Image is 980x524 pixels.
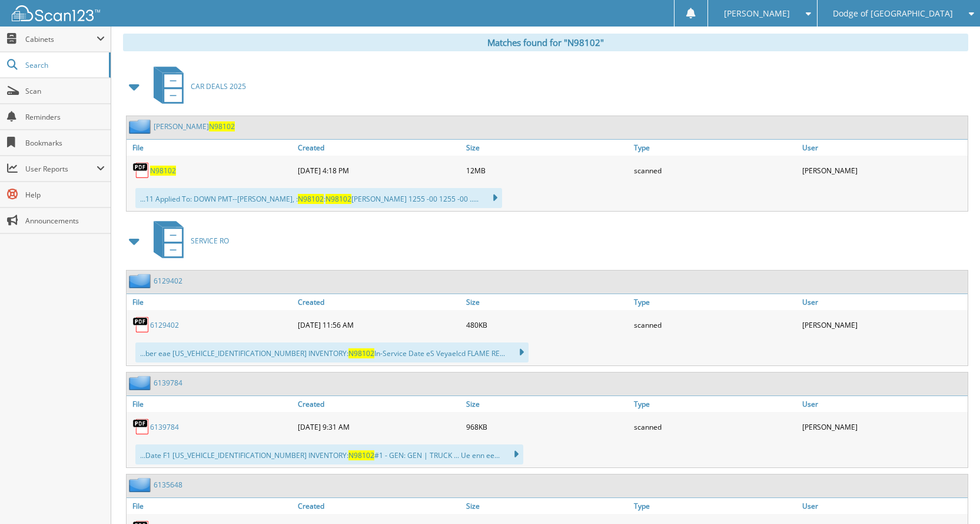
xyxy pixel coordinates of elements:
span: SERVICE RO [191,236,229,246]
div: [DATE] 11:56 AM [295,313,463,337]
a: Created [295,140,463,156]
a: Created [295,396,463,412]
a: Type [631,396,799,412]
div: ...ber eae [US_VEHICLE_IDENTIFICATION_NUMBER] INVENTORY: In-Service Date eS Veyaelcd FLAME RE... [135,342,529,362]
div: [PERSON_NAME] [799,415,968,439]
span: N98102 [209,121,235,131]
a: User [799,498,968,514]
span: Cabinets [25,34,97,44]
div: 12MB [463,159,632,182]
img: folder2.png [129,119,154,134]
img: PDF.png [132,162,150,179]
a: User [799,294,968,310]
img: folder2.png [129,477,154,492]
span: Scan [25,86,105,96]
span: N98102 [325,194,351,204]
a: Type [631,498,799,514]
div: ...11 Applied To: DOWN PMT--[PERSON_NAME], : : [PERSON_NAME] 1255 -00 1255 -00 ..... [135,188,502,208]
div: scanned [631,313,799,337]
span: [PERSON_NAME] [724,10,790,17]
a: 6129402 [154,276,182,286]
img: PDF.png [132,418,150,436]
span: CAR DEALS 2025 [191,81,246,91]
span: N98102 [348,450,374,460]
a: User [799,140,968,156]
img: folder2.png [129,273,154,288]
img: folder2.png [129,375,154,390]
a: CAR DEALS 2025 [147,63,246,110]
img: scan123-logo-white.svg [12,5,100,21]
a: 6139784 [154,378,182,388]
div: [DATE] 4:18 PM [295,159,463,182]
div: [PERSON_NAME] [799,313,968,337]
a: Created [295,294,463,310]
a: Type [631,294,799,310]
div: [PERSON_NAME] [799,159,968,182]
span: Search [25,60,103,70]
a: 6129402 [150,320,179,330]
a: File [127,294,295,310]
span: Dodge of [GEOGRAPHIC_DATA] [833,10,953,17]
div: scanned [631,415,799,439]
a: Size [463,396,632,412]
a: Created [295,498,463,514]
div: ...Date F1 [US_VEHICLE_IDENTIFICATION_NUMBER] INVENTORY: #1 - GEN: GEN | TRUCK ... Ue enn ee... [135,444,523,464]
span: N98102 [298,194,324,204]
a: SERVICE RO [147,217,229,264]
span: Bookmarks [25,138,105,148]
img: PDF.png [132,316,150,334]
a: Type [631,140,799,156]
a: File [127,396,295,412]
a: Size [463,294,632,310]
span: Announcements [25,216,105,226]
div: 968KB [463,415,632,439]
a: 6135648 [154,480,182,490]
iframe: Chat Widget [921,467,980,524]
a: N98102 [150,166,176,176]
div: 480KB [463,313,632,337]
a: 6139784 [150,422,179,432]
a: File [127,140,295,156]
div: scanned [631,159,799,182]
div: Matches found for "N98102" [123,34,968,51]
div: [DATE] 9:31 AM [295,415,463,439]
a: File [127,498,295,514]
a: [PERSON_NAME]N98102 [154,121,235,131]
span: Reminders [25,112,105,122]
span: Help [25,190,105,200]
a: Size [463,140,632,156]
a: Size [463,498,632,514]
a: User [799,396,968,412]
span: N98102 [348,348,374,358]
span: User Reports [25,164,97,174]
